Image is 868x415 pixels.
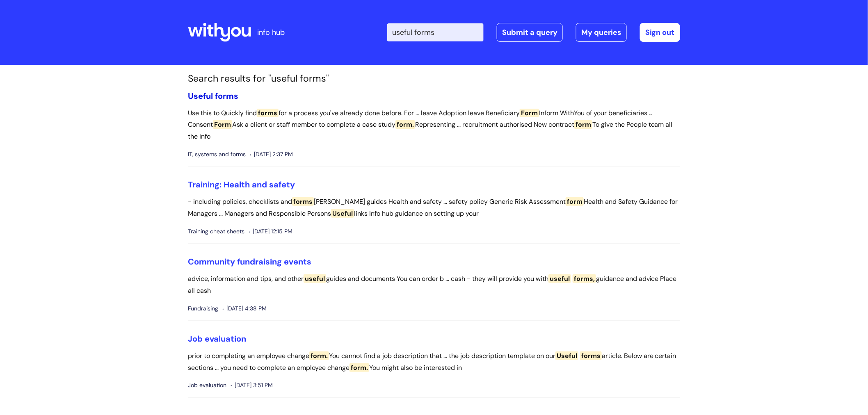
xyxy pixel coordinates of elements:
[188,256,311,267] a: Community fundraising events
[188,179,295,190] a: Training: Health and safety
[188,350,680,374] p: prior to completing an employee change You cannot find a job description that ... the job descrip...
[250,149,293,160] span: [DATE] 2:37 PM
[215,91,238,101] span: forms
[188,380,226,390] span: Job evaluation
[640,23,680,42] a: Sign out
[213,120,232,129] span: Form
[249,226,292,237] span: [DATE] 12:15 PM
[580,351,602,360] span: forms
[188,273,680,297] p: advice, information and tips, and other guides and documents You can order b ... cash - they will...
[188,333,246,344] a: Job evaluation
[188,107,680,143] p: Use this to Quickly find for a process you've already done before. For ... leave Adoption leave B...
[497,23,563,42] a: Submit a query
[188,303,218,314] span: Fundraising
[387,23,484,41] input: Search
[188,91,213,101] span: Useful
[188,149,246,160] span: IT, systems and forms
[188,196,680,220] p: - including policies, checklists and [PERSON_NAME] guides Health and safety ... safety policy Gen...
[292,197,314,206] span: forms
[548,274,571,283] span: useful
[520,109,539,117] span: Form
[188,91,238,101] a: Useful forms
[576,23,627,42] a: My queries
[349,363,369,372] span: form.
[309,351,329,360] span: form.
[257,26,285,39] p: info hub
[395,120,415,129] span: form.
[574,120,592,129] span: form
[573,274,596,283] span: forms,
[222,303,267,314] span: [DATE] 4:38 PM
[188,226,244,237] span: Training cheat sheets
[231,380,273,390] span: [DATE] 3:51 PM
[188,73,680,84] h1: Search results for "useful forms"
[555,351,578,360] span: Useful
[331,209,354,218] span: Useful
[387,23,680,42] div: | -
[566,197,584,206] span: form
[257,109,279,117] span: forms
[304,274,326,283] span: useful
